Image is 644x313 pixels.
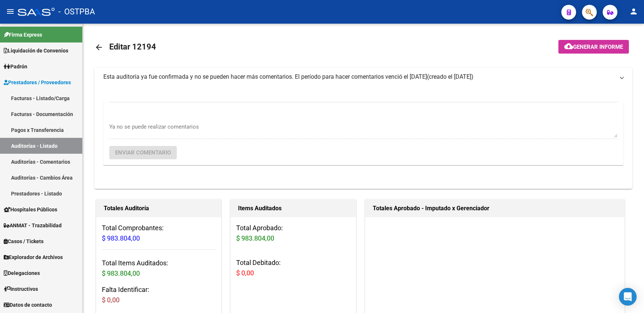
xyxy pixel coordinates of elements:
button: Enviar comentario [109,146,177,159]
mat-icon: menu [6,7,15,16]
span: Casos / Tickets [4,237,44,245]
span: $ 983.804,00 [236,234,274,242]
span: Liquidación de Convenios [4,47,68,55]
mat-icon: cloud_download [564,42,573,51]
button: Generar informe [558,40,629,54]
span: ANMAT - Trazabilidad [4,221,62,229]
div: Open Intercom Messenger [619,288,637,306]
h3: Total Comprobantes: [102,223,216,244]
span: Firma Express [4,31,42,39]
span: $ 983.804,00 [102,234,140,242]
span: $ 0,00 [102,296,120,304]
span: Generar informe [573,44,623,50]
span: $ 983.804,00 [102,269,140,277]
span: Hospitales Públicos [4,205,57,214]
h1: Items Auditados [238,203,348,214]
h3: Total Items Auditados: [102,258,216,279]
h1: Totales Aprobado - Imputado x Gerenciador [373,203,617,214]
span: Padrón [4,62,27,71]
span: Enviar comentario [115,149,171,156]
span: (creado el [DATE]) [427,73,473,81]
div: Esta auditoría ya fue confirmada y no se pueden hacer más comentarios. El período para hacer come... [103,73,427,81]
mat-icon: arrow_back [94,43,103,52]
span: Editar 12194 [109,42,156,51]
span: Datos de contacto [4,301,52,309]
mat-expansion-panel-header: Esta auditoría ya fue confirmada y no se pueden hacer más comentarios. El período para hacer come... [94,68,632,86]
h1: Totales Auditoría [104,203,214,214]
div: Esta auditoría ya fue confirmada y no se pueden hacer más comentarios. El período para hacer come... [94,86,632,189]
h3: Falta Identificar: [102,285,216,305]
span: - OSTPBA [58,4,95,20]
span: Prestadores / Proveedores [4,78,71,86]
h3: Total Debitado: [236,258,350,278]
span: Delegaciones [4,269,40,277]
span: Instructivos [4,285,38,293]
span: $ 0,00 [236,269,254,277]
span: Explorador de Archivos [4,253,63,261]
h3: Total Aprobado: [236,223,350,244]
mat-icon: person [629,7,638,16]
